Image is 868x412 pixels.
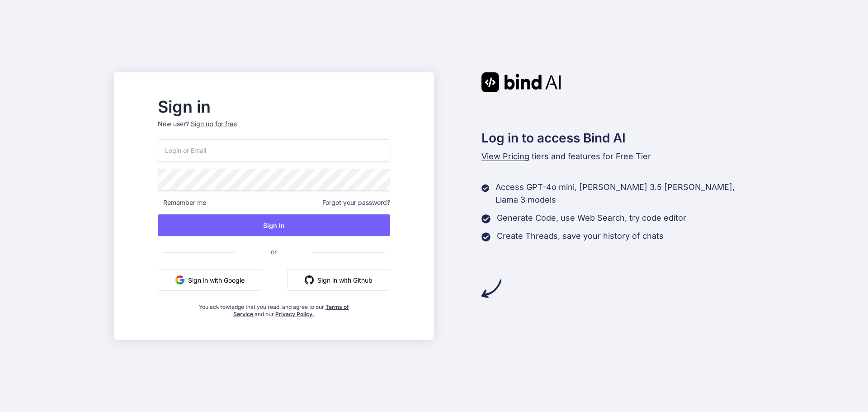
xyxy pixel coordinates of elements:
img: google [175,275,184,284]
p: tiers and features for Free Tier [481,150,755,163]
p: Access GPT-4o mini, [PERSON_NAME] 3.5 [PERSON_NAME], Llama 3 models [495,181,754,206]
button: Sign in with Google [158,269,262,291]
button: Sign In [158,214,390,236]
span: Forgot your password? [322,198,390,207]
p: Generate Code, use Web Search, try code editor [497,212,686,224]
span: or [235,241,313,263]
img: Bind AI logo [481,72,561,92]
button: Sign in with Github [287,269,390,291]
p: New user? [158,119,390,139]
h2: Log in to access Bind AI [481,128,755,147]
input: Login or Email [158,139,390,161]
img: github [305,275,314,284]
img: arrow [481,279,501,298]
span: Remember me [158,198,206,207]
p: Create Threads, save your history of chats [497,230,664,242]
a: Terms of Service [233,303,349,317]
div: Sign up for free [191,119,237,128]
span: View Pricing [481,152,529,161]
h2: Sign in [158,99,390,114]
a: Privacy Policy. [275,311,314,317]
div: You acknowledge that you read, and agree to our and our [196,298,351,318]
